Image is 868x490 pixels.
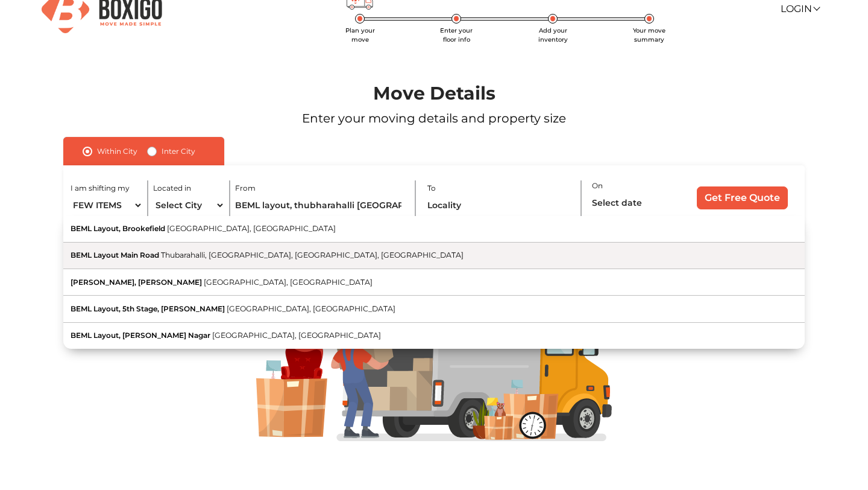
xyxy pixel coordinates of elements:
[35,83,834,104] h1: Move Details
[633,27,665,43] span: Your move summary
[345,27,375,43] span: Plan your move
[538,27,568,43] span: Add your inventory
[71,304,225,313] span: BEML Layout, 5th Stage, [PERSON_NAME]
[162,144,195,159] label: Inter City
[781,3,819,14] a: Login
[35,109,834,127] p: Enter your moving details and property size
[71,278,202,287] span: [PERSON_NAME], [PERSON_NAME]
[167,224,336,233] span: [GEOGRAPHIC_DATA], [GEOGRAPHIC_DATA]
[440,27,473,43] span: Enter your floor info
[161,250,464,259] span: Thubarahalli, [GEOGRAPHIC_DATA], [GEOGRAPHIC_DATA], [GEOGRAPHIC_DATA]
[63,269,805,296] button: [PERSON_NAME], [PERSON_NAME][GEOGRAPHIC_DATA], [GEOGRAPHIC_DATA]
[71,331,210,340] span: BEML Layout, [PERSON_NAME] Nagar
[153,183,191,194] label: Located in
[71,250,159,259] span: BEML Layout Main Road
[63,296,805,322] button: BEML Layout, 5th Stage, [PERSON_NAME][GEOGRAPHIC_DATA], [GEOGRAPHIC_DATA]
[71,224,165,233] span: BEML Layout, Brookefield
[235,195,404,216] input: Locality
[427,183,436,194] label: To
[592,180,603,191] label: On
[63,216,805,243] button: BEML Layout, Brookefield[GEOGRAPHIC_DATA], [GEOGRAPHIC_DATA]
[204,278,373,287] span: [GEOGRAPHIC_DATA], [GEOGRAPHIC_DATA]
[71,183,130,194] label: I am shifting my
[227,304,395,313] span: [GEOGRAPHIC_DATA], [GEOGRAPHIC_DATA]
[427,195,573,216] input: Locality
[606,214,643,226] label: Is flexible?
[63,323,805,349] button: BEML Layout, [PERSON_NAME] Nagar[GEOGRAPHIC_DATA], [GEOGRAPHIC_DATA]
[592,192,678,214] input: Select date
[97,144,137,159] label: Within City
[63,243,805,269] button: BEML Layout Main RoadThubarahalli, [GEOGRAPHIC_DATA], [GEOGRAPHIC_DATA], [GEOGRAPHIC_DATA]
[212,331,381,340] span: [GEOGRAPHIC_DATA], [GEOGRAPHIC_DATA]
[697,186,788,209] input: Get Free Quote
[235,183,256,194] label: From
